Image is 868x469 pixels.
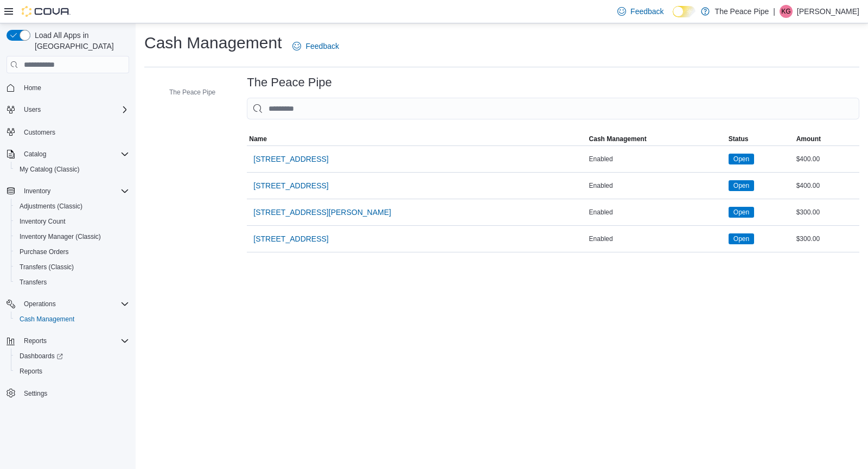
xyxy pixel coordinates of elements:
[729,180,754,191] span: Open
[733,234,749,244] span: Open
[11,162,133,177] button: My Catalog (Classic)
[2,183,133,199] button: Inventory
[288,35,343,57] a: Feedback
[729,207,754,218] span: Open
[20,387,52,400] a: Settings
[673,6,695,17] input: Dark Mode
[20,367,42,376] span: Reports
[20,278,47,287] span: Transfers
[247,98,859,119] input: This is a search bar. As you type, the results lower in the page will automatically filter.
[15,350,129,363] span: Dashboards
[613,1,668,22] a: Feedback
[20,126,60,139] a: Customers
[247,76,331,89] h3: The Peace Pipe
[24,300,56,308] span: Operations
[729,154,754,164] span: Open
[15,365,47,378] a: Reports
[253,180,328,191] span: [STREET_ADDRESS]
[20,297,60,310] button: Operations
[22,6,71,17] img: Cova
[20,81,46,94] a: Home
[729,233,754,244] span: Open
[15,230,105,243] a: Inventory Manager (Classic)
[20,352,63,360] span: Dashboards
[20,263,74,271] span: Transfers (Classic)
[715,5,769,18] p: The Peace Pipe
[587,206,726,219] div: Enabled
[305,41,339,52] span: Feedback
[20,103,129,116] span: Users
[253,207,391,218] span: [STREET_ADDRESS][PERSON_NAME]
[587,153,726,166] div: Enabled
[794,132,859,145] button: Amount
[796,135,821,143] span: Amount
[15,200,87,213] a: Adjustments (Classic)
[169,88,215,97] span: The Peace Pipe
[15,261,129,274] span: Transfers (Classic)
[15,163,129,176] span: My Catalog (Classic)
[15,215,70,228] a: Inventory Count
[20,334,129,347] span: Reports
[794,206,859,219] div: $300.00
[733,154,749,164] span: Open
[24,337,47,345] span: Reports
[781,5,790,18] span: KG
[24,389,47,398] span: Settings
[729,135,749,143] span: Status
[587,232,726,245] div: Enabled
[11,214,133,229] button: Inventory Count
[11,199,133,214] button: Adjustments (Classic)
[20,386,129,400] span: Settings
[780,5,793,18] div: Katie Gordon
[15,313,129,326] span: Cash Management
[15,245,129,258] span: Purchase Orders
[2,296,133,312] button: Operations
[24,128,55,137] span: Customers
[589,135,647,143] span: Cash Management
[20,148,129,161] span: Catalog
[15,350,67,363] a: Dashboards
[249,228,333,250] button: [STREET_ADDRESS]
[15,276,51,289] a: Transfers
[20,315,74,324] span: Cash Management
[2,102,133,117] button: Users
[11,364,133,379] button: Reports
[15,230,129,243] span: Inventory Manager (Classic)
[11,244,133,259] button: Purchase Orders
[2,124,133,140] button: Customers
[20,185,129,198] span: Inventory
[733,207,749,217] span: Open
[794,232,859,245] div: $300.00
[249,148,333,170] button: [STREET_ADDRESS]
[2,333,133,348] button: Reports
[20,148,50,161] button: Catalog
[15,215,129,228] span: Inventory Count
[247,132,586,145] button: Name
[733,181,749,191] span: Open
[2,385,133,401] button: Settings
[630,6,663,17] span: Feedback
[15,276,129,289] span: Transfers
[24,187,50,195] span: Inventory
[7,75,129,429] nav: Complex example
[20,248,69,256] span: Purchase Orders
[20,202,82,211] span: Adjustments (Classic)
[15,313,79,326] a: Cash Management
[15,163,84,176] a: My Catalog (Classic)
[253,154,328,164] span: [STREET_ADDRESS]
[794,179,859,192] div: $400.00
[249,135,267,143] span: Name
[24,105,41,114] span: Users
[15,245,73,258] a: Purchase Orders
[154,86,220,99] button: The Peace Pipe
[2,147,133,162] button: Catalog
[15,261,78,274] a: Transfers (Classic)
[20,232,101,241] span: Inventory Manager (Classic)
[11,312,133,327] button: Cash Management
[587,132,726,145] button: Cash Management
[20,217,66,226] span: Inventory Count
[253,233,328,244] span: [STREET_ADDRESS]
[20,185,55,198] button: Inventory
[11,259,133,275] button: Transfers (Classic)
[20,125,129,138] span: Customers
